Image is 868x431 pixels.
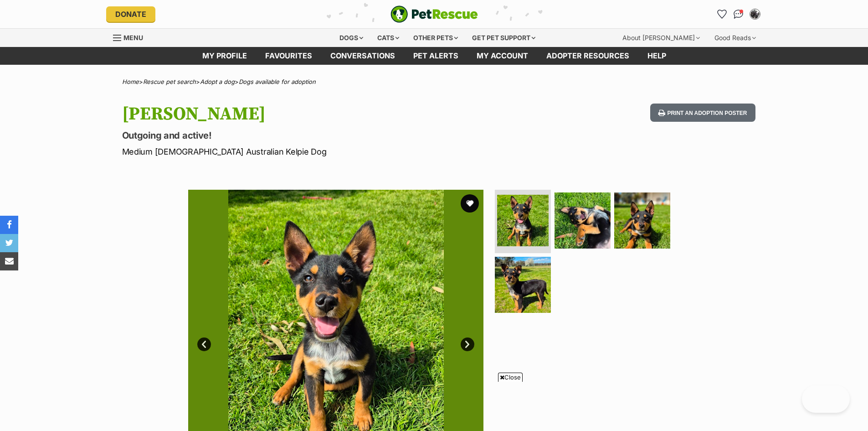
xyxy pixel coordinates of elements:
[200,78,235,85] a: Adopt a dog
[143,78,196,85] a: Rescue pet search
[802,385,850,413] iframe: Help Scout Beacon - Open
[461,338,474,351] a: Next
[213,385,655,426] iframe: Advertisement
[734,10,743,19] img: chat-41dd97257d64d25036548639549fe6c8038ab92f7586957e7f3b1b290dea8141.svg
[239,78,316,85] a: Dogs available for adoption
[614,192,670,249] img: Photo of Dean
[404,47,467,65] a: Pet alerts
[537,47,638,65] a: Adopter resources
[113,29,149,45] a: Menu
[122,145,508,158] p: Medium [DEMOGRAPHIC_DATA] Australian Kelpie Dog
[750,10,760,19] img: Kate Stockwell profile pic
[390,5,478,23] img: logo-e224e6f780fb5917bec1dbf3a21bbac754714ae5b6737aabdf751b685950b380.svg
[371,29,406,47] div: Cats
[123,34,143,42] span: Menu
[638,47,675,65] a: Help
[650,104,755,122] button: Print an adoption poster
[256,47,321,65] a: Favourites
[390,5,478,23] a: PetRescue
[715,7,762,21] ul: Account quick links
[461,194,479,213] button: favourite
[197,338,211,351] a: Prev
[495,257,551,313] img: Photo of Dean
[193,47,256,65] a: My profile
[748,7,762,21] button: My account
[122,78,139,85] a: Home
[715,7,729,21] a: Favourites
[616,29,706,47] div: About [PERSON_NAME]
[498,373,523,382] span: Close
[106,6,155,22] a: Donate
[467,47,537,65] a: My account
[555,192,611,249] img: Photo of Dean
[731,7,746,21] a: Conversations
[99,78,769,85] div: > > >
[497,195,549,246] img: Photo of Dean
[333,29,370,47] div: Dogs
[407,29,464,47] div: Other pets
[122,129,508,142] p: Outgoing and active!
[321,47,404,65] a: conversations
[708,29,762,47] div: Good Reads
[122,104,508,125] h1: [PERSON_NAME]
[466,29,542,47] div: Get pet support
